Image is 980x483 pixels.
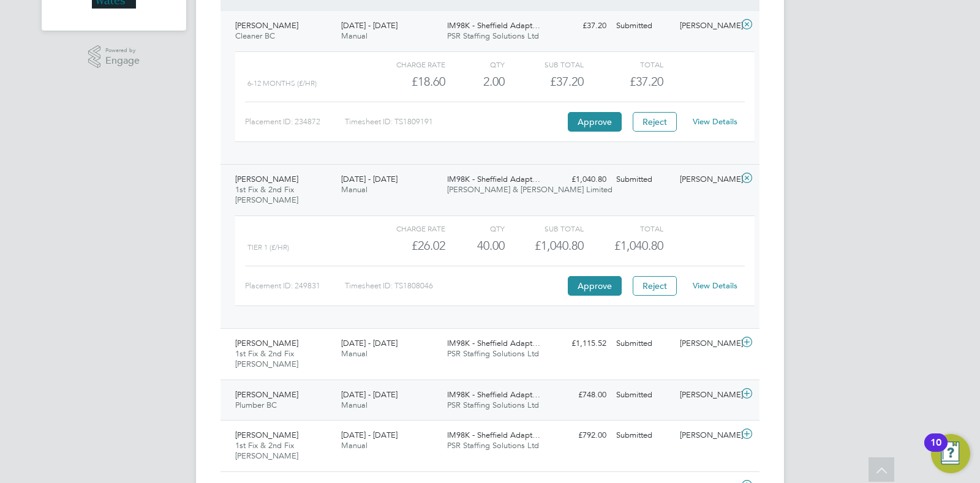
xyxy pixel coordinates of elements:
[693,280,737,291] a: View Details
[345,276,565,296] div: Timesheet ID: TS1808046
[568,276,622,296] button: Approve
[341,389,398,400] span: [DATE] - [DATE]
[675,16,739,36] div: [PERSON_NAME]
[568,112,622,132] button: Approve
[447,400,539,410] span: PSR Staffing Solutions Ltd
[675,170,739,190] div: [PERSON_NAME]
[235,20,298,31] span: [PERSON_NAME]
[584,57,663,72] div: Total
[341,20,398,31] span: [DATE] - [DATE]
[633,112,677,132] button: Reject
[235,174,298,184] span: [PERSON_NAME]
[445,57,505,72] div: QTY
[675,385,739,405] div: [PERSON_NAME]
[675,334,739,354] div: [PERSON_NAME]
[611,385,675,405] div: Submitted
[235,348,298,369] span: 1st Fix & 2nd Fix [PERSON_NAME]
[614,238,663,253] span: £1,040.80
[445,72,505,92] div: 2.00
[235,338,298,348] span: [PERSON_NAME]
[693,116,737,127] a: View Details
[235,400,277,410] span: Plumber BC
[611,334,675,354] div: Submitted
[345,112,565,132] div: Timesheet ID: TS1809191
[447,440,539,451] span: PSR Staffing Solutions Ltd
[247,79,317,88] span: 6-12 Months (£/HR)
[366,72,445,92] div: £18.60
[341,440,367,451] span: Manual
[611,425,675,446] div: Submitted
[633,276,677,296] button: Reject
[548,385,611,405] div: £748.00
[447,184,612,195] span: [PERSON_NAME] & [PERSON_NAME] Limited
[447,174,540,184] span: IM98K - Sheffield Adapt…
[366,221,445,236] div: Charge rate
[548,16,611,36] div: £37.20
[366,57,445,72] div: Charge rate
[447,31,539,41] span: PSR Staffing Solutions Ltd
[341,184,367,195] span: Manual
[88,45,140,69] a: Powered byEngage
[630,74,663,89] span: £37.20
[247,243,289,252] span: Tier 1 (£/HR)
[105,45,140,56] span: Powered by
[548,170,611,190] div: £1,040.80
[445,236,505,256] div: 40.00
[341,174,398,184] span: [DATE] - [DATE]
[930,443,941,459] div: 10
[611,16,675,36] div: Submitted
[505,221,584,236] div: Sub Total
[447,20,540,31] span: IM98K - Sheffield Adapt…
[235,184,298,205] span: 1st Fix & 2nd Fix [PERSON_NAME]
[447,348,539,359] span: PSR Staffing Solutions Ltd
[505,72,584,92] div: £37.20
[505,236,584,256] div: £1,040.80
[447,338,540,348] span: IM98K - Sheffield Adapt…
[366,236,445,256] div: £26.02
[235,31,275,41] span: Cleaner BC
[235,389,298,400] span: [PERSON_NAME]
[245,276,345,296] div: Placement ID: 249831
[931,434,970,473] button: Open Resource Center, 10 new notifications
[341,430,398,440] span: [DATE] - [DATE]
[445,221,505,236] div: QTY
[675,425,739,446] div: [PERSON_NAME]
[341,31,367,41] span: Manual
[105,56,140,66] span: Engage
[505,57,584,72] div: Sub Total
[584,221,663,236] div: Total
[341,348,367,359] span: Manual
[341,400,367,410] span: Manual
[447,430,540,440] span: IM98K - Sheffield Adapt…
[235,430,298,440] span: [PERSON_NAME]
[548,425,611,446] div: £792.00
[245,112,345,132] div: Placement ID: 234872
[611,170,675,190] div: Submitted
[548,334,611,354] div: £1,115.52
[447,389,540,400] span: IM98K - Sheffield Adapt…
[341,338,398,348] span: [DATE] - [DATE]
[235,440,298,461] span: 1st Fix & 2nd Fix [PERSON_NAME]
